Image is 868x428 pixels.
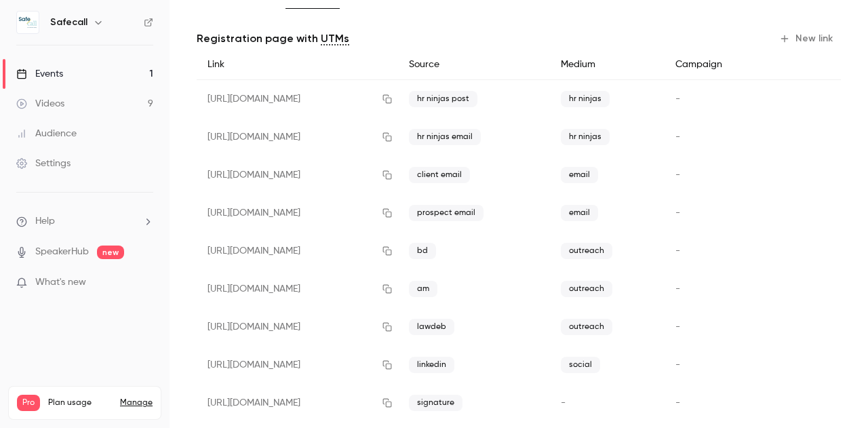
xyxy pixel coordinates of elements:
div: [URL][DOMAIN_NAME] [197,308,398,346]
img: Safecall [17,12,39,33]
div: Campaign [665,50,772,80]
div: [URL][DOMAIN_NAME] [197,384,398,422]
div: [URL][DOMAIN_NAME] [197,194,398,232]
span: email [561,167,598,183]
a: UTMs [321,31,349,47]
div: Link [197,50,398,80]
span: - [675,322,680,332]
span: am [409,281,437,297]
span: What's new [35,275,86,290]
div: Source [398,50,549,80]
span: - [675,208,680,218]
div: [URL][DOMAIN_NAME] [197,156,398,194]
span: email [561,205,598,221]
span: outreach [561,243,612,259]
span: hr ninjas [561,91,610,107]
a: SpeakerHub [35,245,89,259]
span: hr ninjas email [409,129,481,145]
span: social [561,357,600,373]
span: Plan usage [48,397,112,408]
span: client email [409,167,470,183]
div: [URL][DOMAIN_NAME] [197,232,398,270]
span: signature [409,395,462,411]
div: [URL][DOMAIN_NAME] [197,118,398,156]
div: [URL][DOMAIN_NAME] [197,346,398,384]
div: Audience [16,127,77,140]
span: - [561,398,566,408]
span: outreach [561,281,612,297]
span: new [97,246,124,259]
span: Pro [17,395,40,411]
span: linkedin [409,357,454,373]
span: lawdeb [409,319,454,335]
iframe: Noticeable Trigger [137,277,153,289]
div: Medium [550,50,665,80]
li: help-dropdown-opener [16,214,153,229]
span: - [675,94,680,104]
div: [URL][DOMAIN_NAME] [197,270,398,308]
div: Videos [16,97,64,111]
span: - [675,132,680,142]
span: hr ninjas [561,129,610,145]
span: outreach [561,319,612,335]
button: New link [774,28,841,50]
a: Manage [120,397,153,408]
span: - [675,284,680,294]
h6: Safecall [50,16,87,29]
span: prospect email [409,205,484,221]
span: - [675,246,680,256]
div: Settings [16,157,71,170]
span: - [675,170,680,180]
span: - [675,360,680,370]
div: Events [16,67,63,81]
span: bd [409,243,436,259]
span: - [675,398,680,408]
p: Registration page with [197,31,349,47]
span: hr ninjas post [409,91,477,107]
div: [URL][DOMAIN_NAME] [197,80,398,119]
span: Help [35,214,55,229]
